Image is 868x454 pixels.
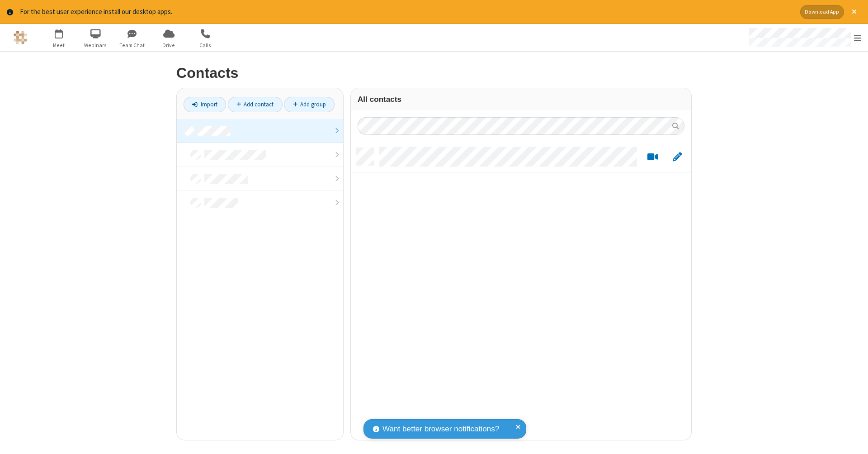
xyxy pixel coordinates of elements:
img: QA Selenium DO NOT DELETE OR CHANGE [14,31,27,44]
button: Logo [3,24,37,51]
a: Import [184,97,226,112]
div: For the best user experience install our desktop apps. [20,7,793,17]
a: Add group [284,97,335,112]
span: Webinars [79,41,113,49]
span: Team Chat [115,41,149,49]
iframe: Chat [845,430,861,448]
button: Start a video meeting [644,151,661,162]
button: Close alert [847,5,861,19]
h3: All contacts [358,95,684,104]
button: Download App [800,5,844,19]
button: Edit [668,151,686,162]
span: Meet [42,41,76,49]
div: Open menu [741,24,868,51]
h2: Contacts [176,65,692,81]
span: Calls [189,41,222,49]
span: Drive [152,41,186,49]
span: Want better browser notifications? [382,423,499,435]
a: Add contact [228,97,283,112]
